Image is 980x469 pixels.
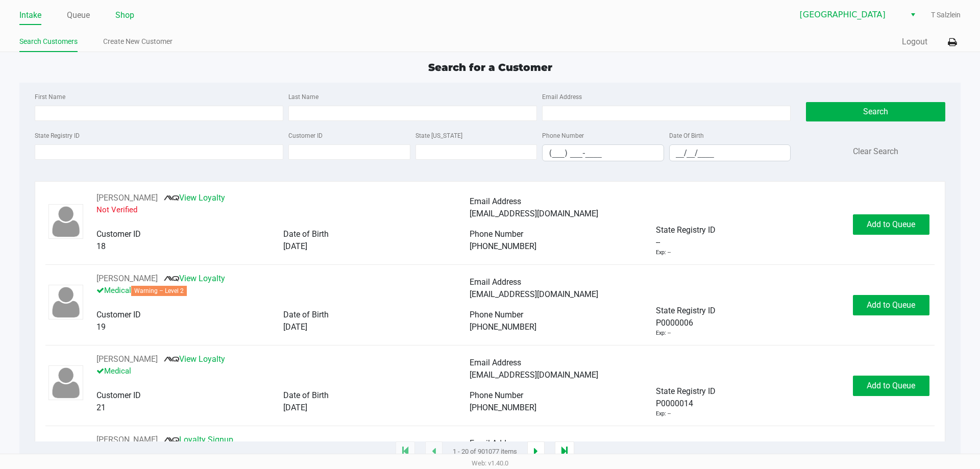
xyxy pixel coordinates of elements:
[656,410,671,418] div: Exp: --
[902,36,927,48] button: Logout
[555,441,574,462] app-submit-button: Move to last page
[867,219,915,229] span: Add to Queue
[283,241,307,251] span: [DATE]
[470,229,523,239] span: Phone Number
[853,376,929,396] button: Add to Queue
[670,145,791,161] input: Format: MM/DD/YYYY
[905,6,920,24] button: Select
[96,365,470,377] p: Medical
[96,241,106,251] span: 18
[96,310,141,319] span: Customer ID
[867,381,915,390] span: Add to Queue
[656,329,671,338] div: Exp: --
[96,273,158,285] button: See customer info
[428,61,552,73] span: Search for a Customer
[283,390,329,400] span: Date of Birth
[669,144,791,161] kendo-maskedtextbox: Format: MM/DD/YYYY
[669,131,704,140] label: Date Of Birth
[542,92,582,102] label: Email Address
[656,398,693,410] span: P0000014
[96,434,158,446] button: See customer info
[164,193,225,203] a: View Loyalty
[527,441,545,462] app-submit-button: Next
[288,92,318,102] label: Last Name
[656,306,716,315] span: State Registry ID
[164,435,233,445] a: Loyalty Signup
[35,131,80,140] label: State Registry ID
[96,403,106,412] span: 21
[96,204,470,216] p: Not Verified
[164,274,225,283] a: View Loyalty
[115,8,134,22] a: Shop
[103,35,173,48] a: Create New Customer
[806,102,945,121] button: Search
[96,353,158,365] button: See customer info
[470,310,523,319] span: Phone Number
[283,322,307,332] span: [DATE]
[470,358,521,367] span: Email Address
[470,322,536,332] span: [PHONE_NUMBER]
[656,317,693,329] span: P0000006
[470,277,521,287] span: Email Address
[96,322,106,332] span: 19
[283,403,307,412] span: [DATE]
[425,441,443,462] app-submit-button: Previous
[470,403,536,412] span: [PHONE_NUMBER]
[656,249,671,257] div: Exp: --
[396,441,415,462] app-submit-button: Move to first page
[867,300,915,310] span: Add to Queue
[470,241,536,251] span: [PHONE_NUMBER]
[19,8,41,22] a: Intake
[470,390,523,400] span: Phone Number
[656,225,716,235] span: State Registry ID
[470,370,598,380] span: [EMAIL_ADDRESS][DOMAIN_NAME]
[931,10,961,20] span: T Salzlein
[656,236,660,249] span: --
[96,285,470,297] p: Medical
[283,310,329,319] span: Date of Birth
[96,390,141,400] span: Customer ID
[19,35,78,48] a: Search Customers
[67,8,90,22] a: Queue
[542,144,664,161] kendo-maskedtextbox: Format: (999) 999-9999
[283,229,329,239] span: Date of Birth
[453,447,517,457] span: 1 - 20 of 901077 items
[543,145,664,161] input: Format: (999) 999-9999
[656,386,716,396] span: State Registry ID
[470,196,521,206] span: Email Address
[164,354,225,364] a: View Loyalty
[800,9,899,21] span: [GEOGRAPHIC_DATA]
[415,131,462,140] label: State [US_STATE]
[96,229,141,239] span: Customer ID
[542,131,584,140] label: Phone Number
[35,92,65,102] label: First Name
[853,145,898,158] button: Clear Search
[131,286,187,296] span: Warning – Level 2
[472,459,508,467] span: Web: v1.40.0
[853,214,929,235] button: Add to Queue
[470,289,598,299] span: [EMAIL_ADDRESS][DOMAIN_NAME]
[288,131,323,140] label: Customer ID
[470,209,598,218] span: [EMAIL_ADDRESS][DOMAIN_NAME]
[470,438,521,448] span: Email Address
[853,295,929,315] button: Add to Queue
[96,192,158,204] button: See customer info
